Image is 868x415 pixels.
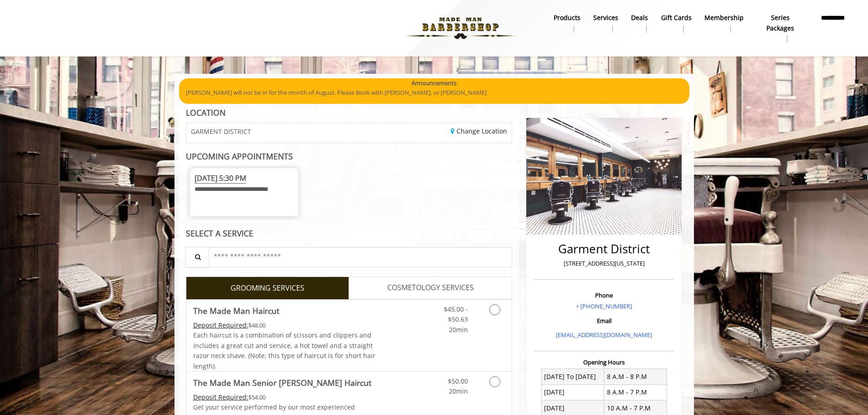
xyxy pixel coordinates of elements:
b: Deals [631,13,648,23]
a: Productsproducts [547,11,587,35]
a: MembershipMembership [698,11,750,35]
a: Series packagesSeries packages [750,11,811,45]
a: [EMAIL_ADDRESS][DOMAIN_NAME] [556,331,652,339]
h3: Phone [536,292,672,298]
span: Each haircut is a combination of scissors and clippers and includes a great cut and service, a ho... [193,331,375,370]
td: [DATE] [541,384,604,400]
b: The Made Man Senior [PERSON_NAME] Haircut [193,376,371,389]
b: The Made Man Haircut [193,304,279,317]
a: Change Location [451,127,507,135]
p: [STREET_ADDRESS][US_STATE] [536,259,672,268]
b: gift cards [661,13,692,23]
a: + [PHONE_NUMBER] [576,302,632,310]
span: This service needs some Advance to be paid before we block your appointment [193,393,248,401]
span: COSMETOLOGY SERVICES [387,282,474,294]
b: Membership [704,13,744,23]
td: 8 A.M - 7 P.M [604,384,667,400]
span: $50.00 [448,377,468,385]
span: This service needs some Advance to be paid before we block your appointment [193,321,248,329]
span: 20min [449,387,468,395]
img: Made Man Barbershop logo [398,3,523,53]
b: Services [593,13,618,23]
p: [PERSON_NAME] will not be in for the month of August. Please Book with [PERSON_NAME], or [PERSON_... [186,88,683,97]
span: GROOMING SERVICES [231,282,304,294]
td: [DATE] To [DATE] [541,369,604,384]
div: $54.00 [193,392,376,402]
a: ServicesServices [587,11,625,35]
b: Announcements [411,78,457,88]
button: Service Search [185,247,209,267]
span: 20min [449,325,468,334]
a: DealsDeals [625,11,654,35]
h3: Opening Hours [534,359,674,365]
h2: Garment District [536,242,672,256]
td: 8 A.M - 8 P.M [604,369,667,384]
div: $48.00 [193,320,376,330]
div: SELECT A SERVICE [186,229,513,238]
b: products [554,13,580,23]
a: Gift cardsgift cards [655,11,698,35]
span: [DATE] 5:30 PM [195,173,246,184]
b: LOCATION [186,107,226,118]
b: Series packages [756,13,805,33]
span: GARMENT DISTRICT [191,128,251,135]
span: $45.00 - $50.63 [444,305,468,323]
b: UPCOMING APPOINTMENTS [186,151,293,162]
h3: Email [536,318,672,324]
